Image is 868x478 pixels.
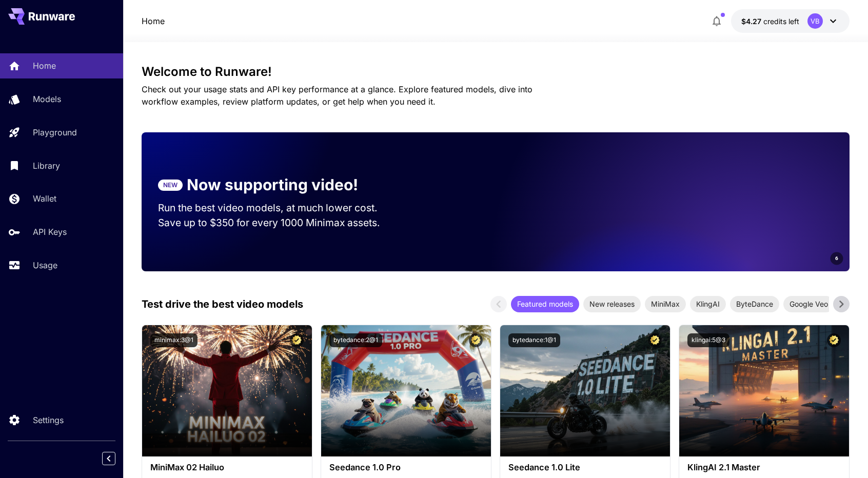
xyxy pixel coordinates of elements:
[730,296,779,312] div: ByteDance
[583,296,641,312] div: New releases
[290,333,304,347] button: Certified Model – Vetted for best performance and includes a commercial license.
[142,15,165,27] a: Home
[163,181,177,190] p: NEW
[158,215,397,230] p: Save up to $350 for every 1000 Minimax assets.
[33,259,57,271] p: Usage
[142,325,312,456] img: alt
[763,17,799,26] span: credits left
[648,333,662,347] button: Certified Model – Vetted for best performance and includes a commercial license.
[102,452,115,465] button: Collapse sidebar
[329,463,483,472] h3: Seedance 1.0 Pro
[142,84,532,107] span: Check out your usage stats and API key performance at a glance. Explore featured models, dive int...
[731,9,850,33] button: $4.26891VB
[33,226,67,238] p: API Keys
[783,298,834,309] span: Google Veo
[508,333,560,347] button: bytedance:1@1
[645,296,686,312] div: MiniMax
[33,59,56,72] p: Home
[730,298,779,309] span: ByteDance
[469,333,483,347] button: Certified Model – Vetted for best performance and includes a commercial license.
[827,333,841,347] button: Certified Model – Vetted for best performance and includes a commercial license.
[687,333,729,347] button: klingai:5@3
[511,298,579,309] span: Featured models
[783,296,834,312] div: Google Veo
[329,333,382,347] button: bytedance:2@1
[645,298,686,309] span: MiniMax
[835,254,838,262] span: 6
[33,93,61,105] p: Models
[321,325,491,456] img: alt
[158,201,397,215] p: Run the best video models, at much lower cost.
[741,16,799,27] div: $4.26891
[807,13,823,29] div: VB
[33,160,60,172] p: Library
[741,17,763,26] span: $4.27
[508,463,662,472] h3: Seedance 1.0 Lite
[150,333,198,347] button: minimax:3@1
[142,65,849,79] h3: Welcome to Runware!
[142,15,165,27] nav: breadcrumb
[583,298,641,309] span: New releases
[142,296,303,312] p: Test drive the best video models
[690,296,726,312] div: KlingAI
[511,296,579,312] div: Featured models
[500,325,670,456] img: alt
[33,414,64,426] p: Settings
[150,463,304,472] h3: MiniMax 02 Hailuo
[187,173,358,196] p: Now supporting video!
[33,192,56,205] p: Wallet
[687,463,841,472] h3: KlingAI 2.1 Master
[690,298,726,309] span: KlingAI
[110,449,123,468] div: Collapse sidebar
[679,325,849,456] img: alt
[33,126,77,138] p: Playground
